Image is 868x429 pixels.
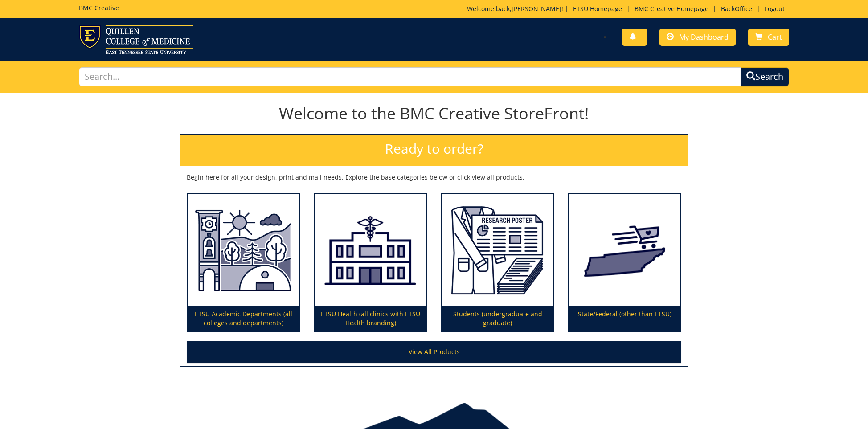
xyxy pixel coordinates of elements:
a: ETSU Health (all clinics with ETSU Health branding) [315,194,426,331]
a: [PERSON_NAME] [512,4,561,13]
p: Begin here for all your design, print and mail needs. Explore the base categories below or click ... [187,173,681,182]
span: My Dashboard [679,32,729,42]
p: State/Federal (other than ETSU) [569,306,680,331]
a: Students (undergraduate and graduate) [442,194,553,331]
a: Logout [760,4,789,13]
p: Students (undergraduate and graduate) [442,306,553,331]
a: State/Federal (other than ETSU) [569,194,680,331]
p: ETSU Health (all clinics with ETSU Health branding) [315,306,426,331]
h5: BMC Creative [79,4,119,11]
img: State/Federal (other than ETSU) [569,194,680,306]
img: Students (undergraduate and graduate) [442,194,553,306]
span: Cart [768,32,782,42]
a: BackOffice [717,4,757,13]
input: Search... [79,67,741,86]
img: ETSU Health (all clinics with ETSU Health branding) [315,194,426,306]
h1: Welcome to the BMC Creative StoreFront! [180,105,688,123]
a: Cart [748,29,789,46]
h2: Ready to order? [180,135,688,166]
a: BMC Creative Homepage [630,4,713,13]
img: ETSU logo [79,25,193,54]
a: ETSU Academic Departments (all colleges and departments) [188,194,299,331]
img: ETSU Academic Departments (all colleges and departments) [188,194,299,306]
p: Welcome back, ! | | | | [467,4,789,13]
a: ETSU Homepage [569,4,626,13]
a: My Dashboard [659,29,736,46]
a: View All Products [187,341,681,363]
button: Search [741,67,789,86]
p: ETSU Academic Departments (all colleges and departments) [188,306,299,331]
